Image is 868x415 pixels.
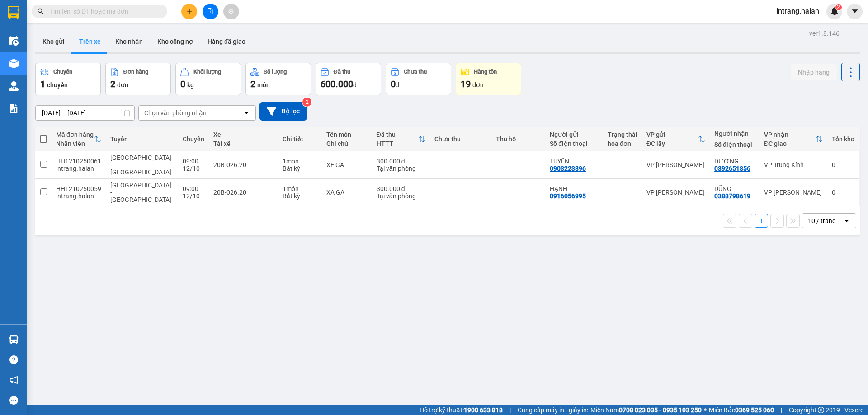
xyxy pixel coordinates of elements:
img: logo-vxr [8,6,19,19]
button: file-add [203,4,218,19]
strong: 0708 023 035 - 0935 103 250 [619,406,702,414]
div: Tại văn phòng [377,192,425,200]
svg: open [843,217,850,224]
button: Chưa thu0đ [386,63,451,95]
sup: 2 [835,4,842,10]
span: | [509,405,511,415]
button: Kho nhận [108,31,150,52]
div: 09:00 [183,185,204,192]
div: Ghi chú [326,140,368,147]
div: Chuyến [183,135,204,143]
div: Đơn hàng [123,69,148,75]
div: Tại văn phòng [377,165,425,172]
button: caret-down [847,4,863,19]
div: Tên món [326,131,368,138]
span: Miền Nam [590,405,702,415]
div: DƯƠNG [714,158,755,165]
span: 2 [837,4,840,10]
img: icon-new-feature [830,7,839,15]
div: HH1210250061 [56,158,101,165]
span: Hỗ trợ kỹ thuật: [420,405,503,415]
div: VP Trung Kính [764,161,823,168]
button: Nhập hàng [791,64,837,80]
sup: 2 [302,98,311,107]
div: 0388798619 [714,192,750,200]
span: 19 [461,79,471,89]
div: 0 [832,161,854,168]
div: VP [PERSON_NAME] [764,189,823,196]
div: 09:00 [183,158,204,165]
button: aim [223,4,239,19]
span: 0 [391,79,396,89]
span: món [257,81,270,89]
div: 0916056995 [550,192,586,200]
div: Tuyến [110,135,173,143]
strong: 0369 525 060 [735,406,774,414]
div: TUYÊN [550,158,599,165]
span: đơn [472,81,484,89]
span: plus [186,8,193,14]
span: 2 [250,79,255,89]
div: HH1210250059 [56,185,101,192]
div: 12/10 [183,165,204,172]
img: warehouse-icon [9,335,19,344]
span: kg [187,81,194,89]
button: Trên xe [72,31,108,52]
div: 1 món [283,185,317,192]
div: Bất kỳ [283,192,317,200]
div: Số lượng [264,69,287,75]
div: VP nhận [764,131,816,138]
span: Cung cấp máy in - giấy in: [518,405,588,415]
span: message [9,396,18,405]
div: lntrang.halan [56,165,101,172]
span: 2 [110,79,115,89]
img: solution-icon [9,104,19,113]
div: 20B-026.20 [213,161,274,168]
div: Chưa thu [434,135,487,143]
div: 300.000 đ [377,158,425,165]
th: Toggle SortBy [759,127,827,151]
span: file-add [207,8,213,14]
div: VP [PERSON_NAME] [646,161,705,168]
span: 0 [180,79,185,89]
div: Xe [213,131,274,138]
div: hóa đơn [608,140,637,147]
div: Số điện thoại [714,141,755,148]
button: Hàng tồn19đơn [456,63,521,95]
div: Người nhận [714,130,755,137]
div: HTTT [377,140,418,147]
div: ĐC lấy [646,140,698,147]
th: Toggle SortBy [642,127,710,151]
div: 0903223896 [550,165,586,172]
div: ĐC giao [764,140,816,147]
span: Miền Bắc [709,405,774,415]
img: warehouse-icon [9,36,19,46]
button: Đơn hàng2đơn [105,63,171,95]
span: chuyến [47,81,68,89]
div: Hàng tồn [474,69,497,75]
div: 10 / trang [808,216,836,225]
span: caret-down [851,7,859,15]
button: Chuyến1chuyến [35,63,101,95]
div: VP [PERSON_NAME] [646,189,705,196]
span: lntrang.halan [769,5,826,17]
div: Chưa thu [404,69,427,75]
div: Tồn kho [832,135,854,143]
span: đ [396,81,399,89]
div: Đã thu [334,69,350,75]
div: Chuyến [53,69,72,75]
span: 600.000 [321,79,353,89]
div: Tài xế [213,140,274,147]
div: ver 1.8.146 [809,28,840,38]
button: Đã thu600.000đ [316,63,381,95]
span: ⚪️ [704,408,707,412]
span: question-circle [9,355,18,364]
button: Kho gửi [35,31,72,52]
div: Thu hộ [496,135,541,143]
div: Khối lượng [193,69,221,75]
input: Select a date range. [36,106,134,120]
span: copyright [818,407,824,413]
button: Số lượng2món [245,63,311,95]
button: Bộ lọc [259,102,307,121]
div: Mã đơn hàng [56,131,94,138]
